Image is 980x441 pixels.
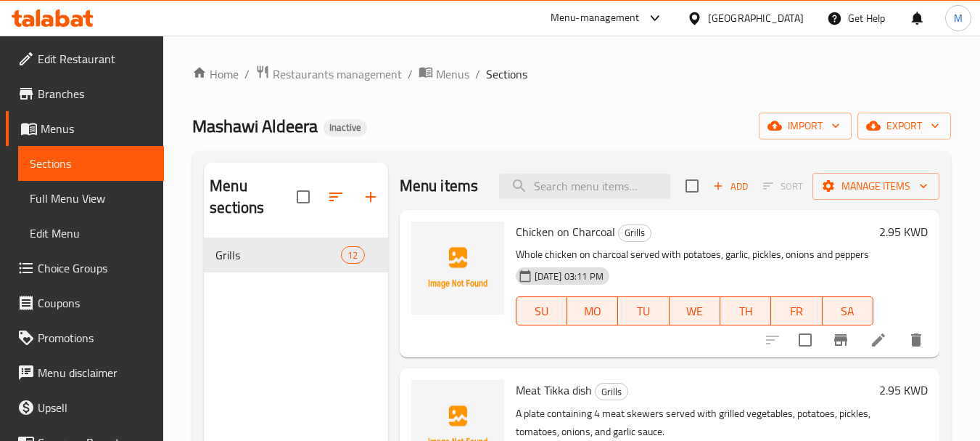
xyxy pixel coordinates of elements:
span: TU [624,301,663,322]
span: Sections [30,155,152,172]
button: SA [823,296,873,325]
h6: 2.95 KWD [879,380,928,400]
h2: Menu items [400,175,479,197]
span: export [869,117,939,135]
button: WE [670,296,720,325]
button: delete [899,323,934,357]
span: Select section first [754,175,812,198]
span: Meat Tikka dish [516,379,592,401]
button: SU [516,296,567,325]
span: SA [828,301,868,322]
img: Chicken on Charcoal [411,222,504,315]
h6: 2.95 KWD [879,222,928,242]
a: Restaurants management [255,65,402,84]
span: Chicken on Charcoal [516,221,615,243]
span: Coupons [38,294,152,312]
span: Menus [41,120,152,137]
span: Grills [215,246,341,264]
button: Branch-specific-item [823,323,858,357]
a: Sections [18,146,164,181]
li: / [475,65,480,83]
span: Branches [38,85,152,102]
p: Whole chicken on charcoal served with potatoes, garlic, pickles, onions and peppers [516,246,873,264]
span: Inactive [324,121,367,134]
a: Menu disclaimer [6,355,164,390]
span: Manage items [824,177,928,195]
span: M [954,10,963,26]
span: Grills [619,224,651,241]
a: Full Menu View [18,181,164,216]
span: Grills [596,384,627,400]
div: Grills [595,383,628,400]
a: Upsell [6,390,164,425]
div: Inactive [324,119,367,137]
span: Sort sections [318,179,353,214]
span: Upsell [38,399,152,416]
input: search [499,174,670,199]
span: 12 [342,248,363,262]
button: TH [720,296,771,325]
span: Add item [707,175,754,198]
span: Menu disclaimer [38,364,152,381]
button: Add section [353,179,388,214]
a: Menus [419,65,469,84]
li: / [244,65,250,83]
span: import [770,117,840,135]
a: Branches [6,76,164,111]
button: FR [771,296,822,325]
button: import [759,113,852,139]
span: Edit Restaurant [38,50,152,68]
span: WE [675,301,715,322]
button: MO [567,296,618,325]
button: Add [707,175,754,198]
div: Grills [618,224,651,242]
span: Mashawi Aldeera [192,110,318,142]
div: items [341,246,364,264]
span: SU [522,301,561,322]
nav: Menu sections [204,232,387,278]
span: Sections [486,65,527,83]
a: Choice Groups [6,251,164,286]
span: Select section [677,171,707,201]
h2: Menu sections [210,175,296,219]
span: Edit Menu [30,224,152,242]
button: export [857,113,951,139]
a: Coupons [6,286,164,320]
button: Manage items [812,173,939,200]
div: Menu-management [551,9,640,27]
span: FR [777,301,816,322]
span: Promotions [38,329,152,347]
button: TU [618,296,669,325]
div: Grills12 [204,238,387,272]
span: Add [711,178,750,195]
a: Promotions [6,320,164,355]
li: / [408,65,413,83]
a: Home [192,65,239,83]
a: Edit Menu [18,216,164,251]
span: Full Menu View [30,190,152,207]
nav: breadcrumb [192,65,951,84]
a: Menus [6,111,164,146]
a: Edit menu item [870,331,887,349]
a: Edit Restaurant [6,41,164,76]
span: TH [726,301,765,322]
span: Choice Groups [38,259,152,277]
div: [GEOGRAPHIC_DATA] [708,10,804,26]
p: A plate containing 4 meat skewers served with grilled vegetables, potatoes, pickles, tomatoes, on... [516,405,873,441]
span: Menus [436,65,469,83]
span: Select all sections [288,182,318,212]
span: MO [573,301,612,322]
span: [DATE] 03:11 PM [529,270,609,283]
span: Restaurants management [273,65,402,83]
span: Select to update [790,325,820,355]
